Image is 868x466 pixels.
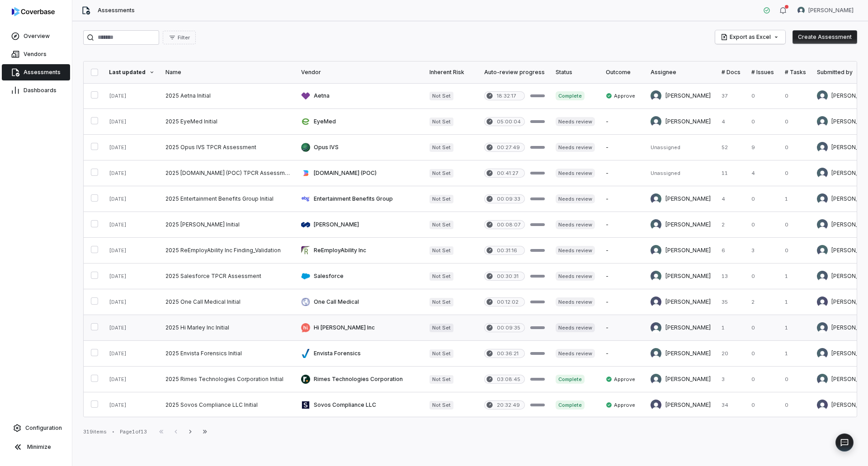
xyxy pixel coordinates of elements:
a: Overview [2,28,70,44]
img: Nic Weilbacher avatar [797,7,805,14]
td: - [600,341,645,367]
td: - [600,186,645,212]
div: # Issues [751,69,774,76]
button: Minimize [4,438,68,456]
img: Melanie Lorent avatar [817,348,828,359]
a: Vendors [2,46,70,62]
img: Kourtney Shields avatar [651,400,661,410]
span: Vendors [24,51,47,58]
span: [PERSON_NAME] [808,7,854,14]
img: Nic Weilbacher avatar [651,245,661,256]
img: REKHA KOTHANDARAMAN avatar [651,193,661,204]
span: Assessments [98,7,135,14]
span: Configuration [25,424,62,432]
img: Brittany Durbin avatar [651,116,661,127]
div: Outcome [606,69,640,76]
td: - [600,315,645,341]
span: Dashboards [24,87,57,94]
a: Configuration [4,420,68,436]
td: - [600,160,645,186]
span: Minimize [27,443,51,451]
img: Melanie Lorent avatar [817,193,828,204]
div: Last updated [109,69,155,76]
img: Chadd Myers avatar [651,348,661,359]
a: Dashboards [2,82,70,99]
span: Overview [24,33,50,40]
img: Melanie Lorent avatar [817,219,828,230]
div: # Docs [722,69,741,76]
div: Page 1 of 13 [120,428,147,435]
button: Nic Weilbacher avatar[PERSON_NAME] [792,4,859,17]
span: Filter [178,34,190,41]
div: Name [165,69,290,76]
td: - [600,238,645,264]
div: Auto-review progress [484,69,545,76]
img: Kourtney Shields avatar [817,297,828,307]
div: Status [556,69,595,76]
img: Kourtney Shields avatar [651,297,661,307]
img: Kourtney Shields avatar [817,400,828,410]
button: Filter [163,31,196,44]
button: Create Assessment [793,30,857,44]
td: - [600,264,645,289]
div: Inherent Risk [429,69,473,76]
img: Brittany Durbin avatar [817,116,828,127]
img: logo-D7KZi-bG.svg [12,7,55,16]
td: - [600,109,645,135]
img: Brittany Durbin avatar [651,90,661,101]
img: Chadd Myers avatar [817,374,828,385]
a: Assessments [2,64,70,80]
div: Assignee [651,69,711,76]
img: Melanie Lorent avatar [817,322,828,333]
img: Anita Ritter avatar [651,322,661,333]
img: Melanie Lorent avatar [817,271,828,282]
td: - [600,135,645,160]
td: - [600,212,645,238]
div: Vendor [301,69,419,76]
div: # Tasks [785,69,806,76]
img: Melanie Lorent avatar [651,219,661,230]
img: Chadd Myers avatar [651,374,661,385]
img: Sean Wozniak avatar [651,271,661,282]
img: Melanie Lorent avatar [817,142,828,153]
img: Nic Weilbacher avatar [817,245,828,256]
div: 319 items [83,428,107,435]
button: Export as Excel [715,30,785,44]
td: - [600,289,645,315]
span: Assessments [24,69,61,76]
img: Melanie Lorent avatar [817,168,828,179]
div: • [112,428,114,435]
img: Brittany Durbin avatar [817,90,828,101]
